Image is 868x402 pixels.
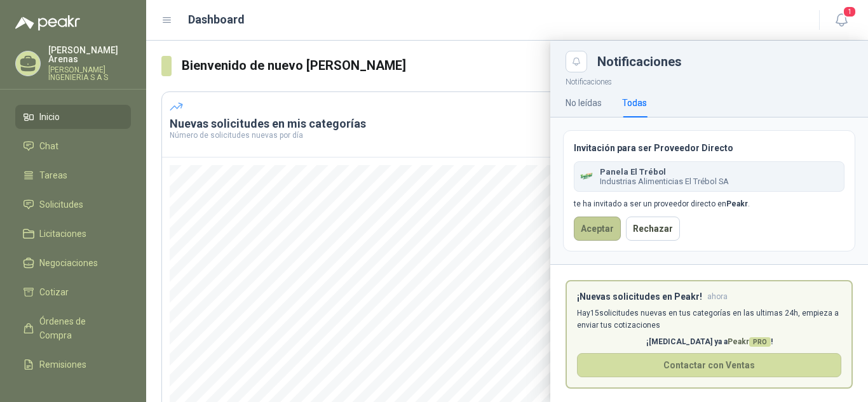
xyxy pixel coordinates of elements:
[48,46,131,64] p: [PERSON_NAME] Arenas
[15,352,131,377] a: Remisiones
[626,217,680,241] button: Rechazar
[39,256,98,270] span: Negociaciones
[39,198,83,211] span: Solicitudes
[566,96,602,110] div: No leídas
[728,337,771,346] span: Peakr
[39,358,86,372] span: Remisiones
[830,9,853,32] button: 1
[707,291,728,302] span: ahora
[188,11,245,29] h1: Dashboard
[39,285,69,299] span: Cotizar
[843,6,857,18] span: 1
[39,110,60,124] span: Inicio
[574,141,844,155] h3: Invitación para ser Proveedor Directo
[600,167,729,177] span: Panela El Trébol
[577,336,841,348] p: ¡[MEDICAL_DATA] ya a !
[580,169,595,184] img: Company Logo
[15,105,131,129] a: Inicio
[566,51,587,72] button: Close
[15,280,131,304] a: Cotizar
[39,139,58,153] span: Chat
[15,251,131,275] a: Negociaciones
[550,72,868,88] p: Notificaciones
[15,163,131,187] a: Tareas
[15,15,80,30] img: Logo peakr
[15,222,131,246] a: Licitaciones
[574,198,844,210] div: te ha invitado a ser un proveedor directo en .
[577,353,841,377] button: Contactar con Ventas
[726,199,748,208] b: Peakr
[15,309,131,347] a: Órdenes de Compra
[15,134,131,158] a: Chat
[597,55,853,68] div: Notificaciones
[39,314,119,342] span: Órdenes de Compra
[39,227,86,241] span: Licitaciones
[39,168,67,182] span: Tareas
[749,337,771,347] span: PRO
[577,307,841,332] p: Hay 15 solicitudes nuevas en tus categorías en las ultimas 24h, empieza a enviar tus cotizaciones
[48,66,131,81] p: [PERSON_NAME] INGENIERIA S A S
[574,217,621,241] button: Aceptar
[15,192,131,217] a: Solicitudes
[577,291,702,302] h3: ¡Nuevas solicitudes en Peakr!
[600,177,729,186] span: Industrias Alimenticias El Trébol SA
[622,96,647,110] div: Todas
